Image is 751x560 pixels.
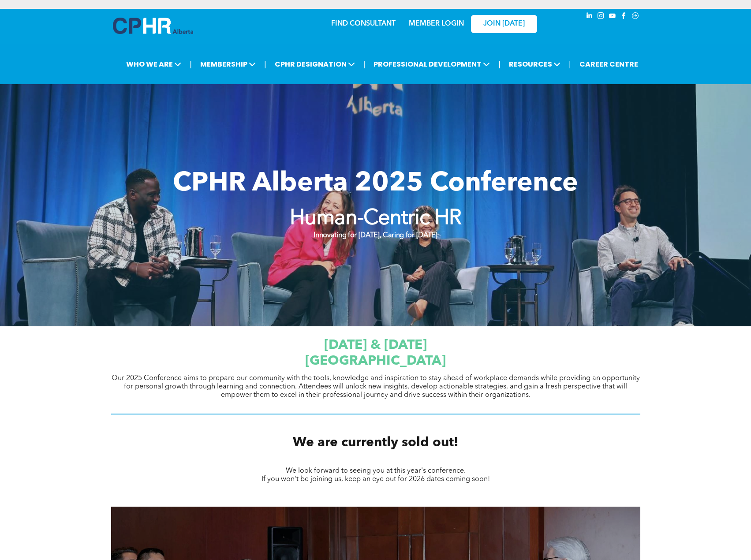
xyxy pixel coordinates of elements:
[305,355,446,368] span: [GEOGRAPHIC_DATA]
[123,56,184,72] span: WHO WE ARE
[314,232,437,239] strong: Innovating for [DATE], Caring for [DATE]
[262,476,490,483] span: If you won't be joining us, keep an eye out for 2026 dates coming soon!
[264,55,266,73] li: |
[409,20,464,27] a: MEMBER LOGIN
[198,56,258,72] span: MEMBERSHIP
[190,55,192,73] li: |
[293,436,459,449] span: We are currently sold out!
[483,20,525,28] span: JOIN [DATE]
[331,20,396,27] a: FIND CONSULTANT
[631,11,640,23] a: Social network
[608,11,617,23] a: youtube
[371,56,493,72] span: PROFESSIONAL DEVELOPMENT
[506,56,563,72] span: RESOURCES
[113,18,193,34] img: A blue and white logo for cp alberta
[569,55,571,73] li: |
[498,55,501,73] li: |
[585,11,594,23] a: linkedin
[112,375,640,399] span: Our 2025 Conference aims to prepare our community with the tools, knowledge and inspiration to st...
[286,467,466,474] span: We look forward to seeing you at this year's conference.
[324,339,427,352] span: [DATE] & [DATE]
[471,15,537,33] a: JOIN [DATE]
[577,56,641,72] a: CAREER CENTRE
[173,171,578,197] span: CPHR Alberta 2025 Conference
[596,11,606,23] a: instagram
[363,55,366,73] li: |
[290,208,462,229] strong: Human-Centric HR
[272,56,358,72] span: CPHR DESIGNATION
[619,11,629,23] a: facebook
